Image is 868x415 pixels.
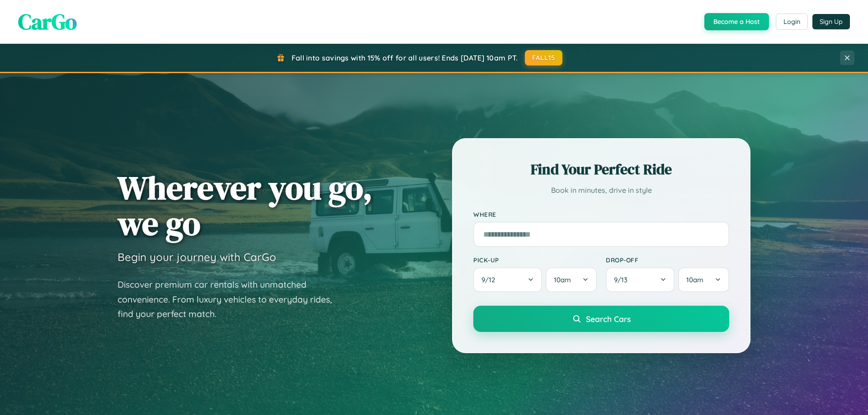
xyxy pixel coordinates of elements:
[473,267,542,292] button: 9/12
[473,256,597,264] label: Pick-up
[473,184,729,197] p: Book in minutes, drive in style
[525,50,563,65] button: FALL15
[546,267,597,292] button: 10am
[118,277,344,322] p: Discover premium car rentals with unmatched convenience. From luxury vehicles to everyday rides, ...
[606,256,729,264] label: Drop-off
[586,314,631,324] span: Search Cars
[292,53,518,62] span: Fall into savings with 15% off for all users! Ends [DATE] 10am PT.
[812,14,850,29] button: Sign Up
[606,267,675,292] button: 9/13
[118,170,373,241] h1: Wherever you go, we go
[473,159,729,179] h2: Find Your Perfect Ride
[118,250,276,264] h3: Begin your journey with CarGo
[481,275,500,284] span: 9 / 12
[776,14,808,30] button: Login
[554,275,571,284] span: 10am
[678,267,729,292] button: 10am
[614,275,632,284] span: 9 / 13
[704,13,769,30] button: Become a Host
[473,210,729,218] label: Where
[686,275,703,284] span: 10am
[18,7,77,37] span: CarGo
[473,306,729,332] button: Search Cars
